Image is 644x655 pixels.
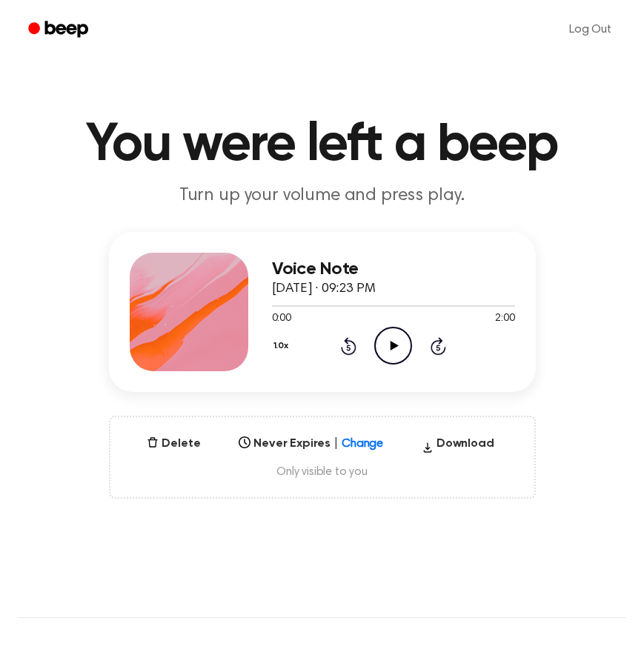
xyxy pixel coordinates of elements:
button: 1.0x [272,333,294,359]
span: 0:00 [272,311,291,327]
h1: You were left a beep [18,119,626,172]
button: Delete [141,435,206,453]
p: Turn up your volume and press play. [38,184,607,208]
button: Download [416,435,500,459]
span: 2:00 [495,311,514,327]
span: [DATE] · 09:23 PM [272,282,376,296]
a: Log Out [554,12,626,47]
a: Beep [18,16,102,44]
span: Only visible to you [128,465,517,479]
h3: Voice Note [272,259,515,279]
